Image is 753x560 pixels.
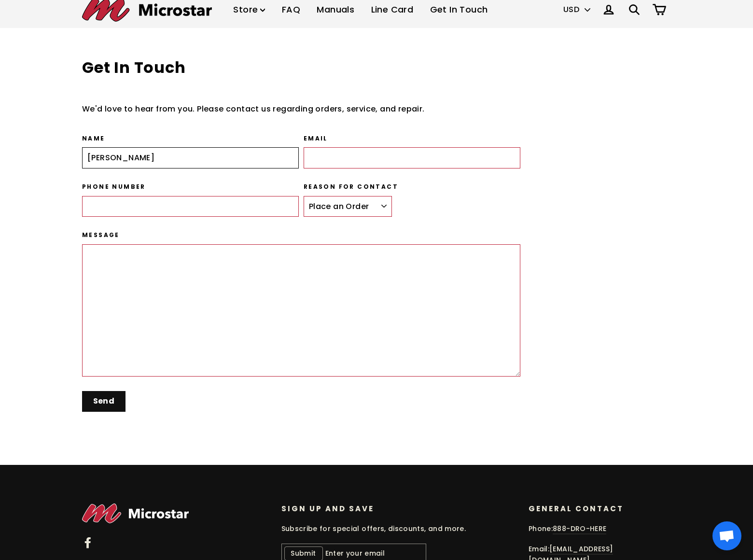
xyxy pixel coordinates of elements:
label: Name [82,135,299,143]
label: Phone number [82,183,299,191]
input: Send [82,391,125,412]
label: Message [82,231,520,239]
button: Submit [284,546,323,560]
p: Phone: [529,523,665,534]
h1: Get In Touch [82,57,520,79]
label: Email [304,135,520,143]
p: General Contact [529,504,665,514]
a: 888-DRO-HERE [553,524,606,534]
div: We'd love to hear from you. Please contact us regarding orders, service, and repair. [82,103,520,115]
img: Microstar Electronics [82,504,189,523]
p: Sign up and save [281,504,515,514]
label: Reason for contact [304,183,520,191]
div: Open chat [712,521,741,550]
p: Subscribe for special offers, discounts, and more. [281,523,515,534]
